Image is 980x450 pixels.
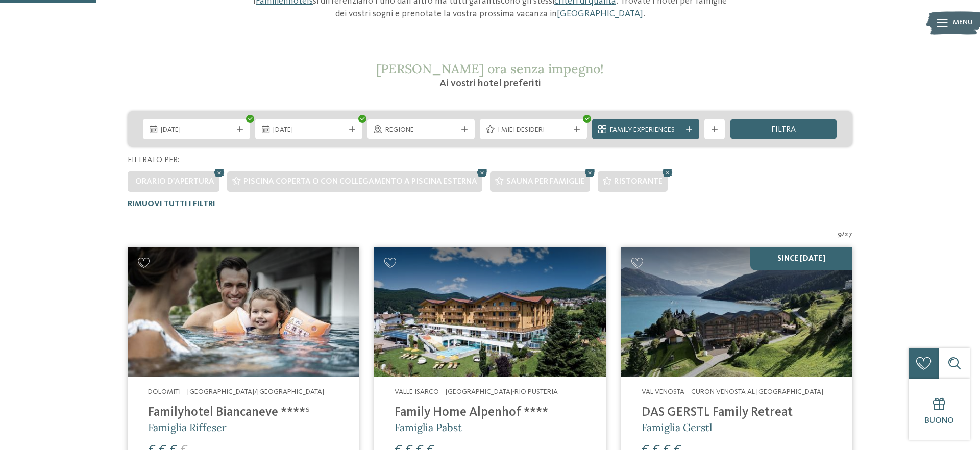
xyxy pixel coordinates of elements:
[838,230,842,240] span: 9
[243,178,477,186] span: Piscina coperta o con collegamento a piscina esterna
[385,125,457,135] span: Regione
[771,126,796,134] span: filtra
[148,421,227,434] span: Famiglia Riffeser
[135,178,214,186] span: Orario d'apertura
[909,379,970,440] a: Buono
[128,156,180,164] span: Filtrato per:
[642,405,832,420] h4: DAS GERSTL Family Retreat
[128,247,359,378] img: Cercate un hotel per famiglie? Qui troverete solo i migliori!
[498,125,569,135] span: I miei desideri
[161,125,232,135] span: [DATE]
[506,178,585,186] span: Sauna per famiglie
[845,230,852,240] span: 27
[925,417,954,425] span: Buono
[395,388,558,395] span: Valle Isarco – [GEOGRAPHIC_DATA]-Rio Pusteria
[374,247,605,378] img: Family Home Alpenhof ****
[557,9,643,18] a: [GEOGRAPHIC_DATA]
[621,247,852,378] img: Cercate un hotel per famiglie? Qui troverete solo i migliori!
[376,61,604,77] span: [PERSON_NAME] ora senza impegno!
[148,405,338,420] h4: Familyhotel Biancaneve ****ˢ
[642,388,823,395] span: Val Venosta – Curon Venosta al [GEOGRAPHIC_DATA]
[439,79,541,89] span: Ai vostri hotel preferiti
[128,200,215,208] span: Rimuovi tutti i filtri
[395,421,462,434] span: Famiglia Pabst
[642,421,712,434] span: Famiglia Gerstl
[614,178,663,186] span: Ristorante
[842,230,845,240] span: /
[610,125,681,135] span: Family Experiences
[395,405,585,420] h4: Family Home Alpenhof ****
[148,388,324,395] span: Dolomiti – [GEOGRAPHIC_DATA]/[GEOGRAPHIC_DATA]
[273,125,345,135] span: [DATE]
